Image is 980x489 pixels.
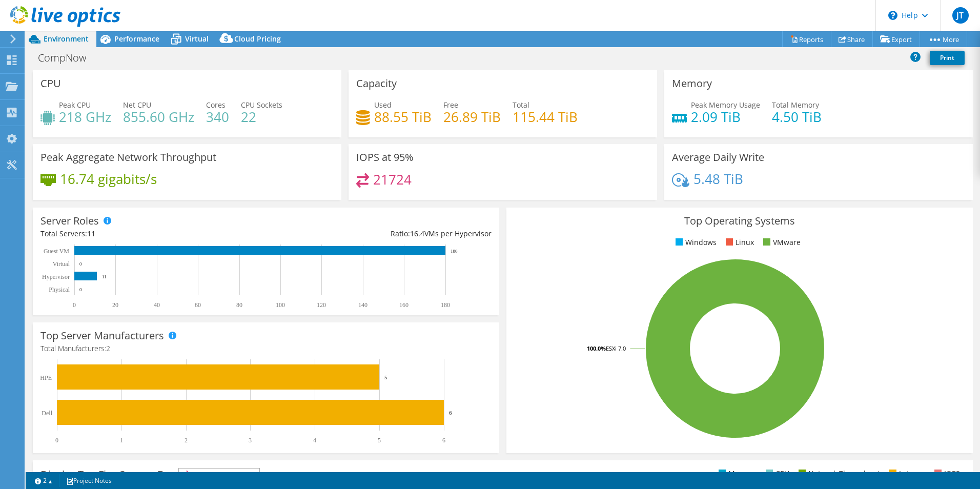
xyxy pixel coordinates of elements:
[40,152,216,163] h3: Peak Aggregate Network Throughput
[79,261,82,267] text: 0
[185,437,188,444] text: 2
[40,228,266,239] div: Total Servers:
[266,228,492,239] div: Ratio: VMs per Hypervisor
[313,437,316,444] text: 4
[356,152,414,163] h3: IOPS at 95%
[772,111,822,123] h4: 4.50 TiB
[241,100,282,110] span: CPU Sockets
[513,111,578,123] h4: 115.44 TiB
[587,344,606,352] tspan: 100.0%
[887,468,925,479] li: Latency
[195,301,201,309] text: 60
[154,301,160,309] text: 40
[185,34,209,44] span: Virtual
[782,31,831,47] a: Reports
[872,31,920,47] a: Export
[120,437,123,444] text: 1
[40,78,61,89] h3: CPU
[373,174,412,185] h4: 21724
[123,100,151,110] span: Net CPU
[763,468,789,479] li: CPU
[40,343,492,354] h4: Total Manufacturers:
[691,100,760,110] span: Peak Memory Usage
[123,111,194,123] h4: 855.60 GHz
[114,34,159,44] span: Performance
[206,111,229,123] h4: 340
[673,237,717,248] li: Windows
[358,301,367,309] text: 140
[672,78,712,89] h3: Memory
[42,273,70,280] text: Hypervisor
[952,7,969,24] span: JT
[378,437,381,444] text: 5
[716,468,757,479] li: Memory
[87,229,95,238] span: 11
[28,474,59,487] a: 2
[236,301,242,309] text: 80
[40,215,99,227] h3: Server Roles
[73,301,76,309] text: 0
[33,52,102,64] h1: CompNow
[399,301,409,309] text: 160
[374,100,392,110] span: Used
[932,468,960,479] li: IOPS
[102,274,107,279] text: 11
[40,330,164,341] h3: Top Server Manufacturers
[772,100,819,110] span: Total Memory
[79,287,82,292] text: 0
[691,111,760,123] h4: 2.09 TiB
[106,343,110,353] span: 2
[410,229,424,238] span: 16.4
[441,301,450,309] text: 180
[374,111,432,123] h4: 88.55 TiB
[317,301,326,309] text: 120
[112,301,118,309] text: 20
[59,111,111,123] h4: 218 GHz
[449,410,452,416] text: 6
[206,100,226,110] span: Cores
[930,51,965,65] a: Print
[888,11,897,20] svg: \n
[513,100,529,110] span: Total
[59,100,91,110] span: Peak CPU
[249,437,252,444] text: 3
[443,100,458,110] span: Free
[442,437,445,444] text: 6
[796,468,880,479] li: Network Throughput
[44,34,89,44] span: Environment
[55,437,58,444] text: 0
[42,410,52,417] text: Dell
[53,260,70,268] text: Virtual
[831,31,873,47] a: Share
[40,374,52,381] text: HPE
[234,34,281,44] span: Cloud Pricing
[49,286,70,293] text: Physical
[179,468,259,481] span: IOPS
[920,31,967,47] a: More
[241,111,282,123] h4: 22
[443,111,501,123] h4: 26.89 TiB
[693,173,743,185] h4: 5.48 TiB
[514,215,965,227] h3: Top Operating Systems
[276,301,285,309] text: 100
[451,249,458,254] text: 180
[606,344,626,352] tspan: ESXi 7.0
[60,173,157,185] h4: 16.74 gigabits/s
[672,152,764,163] h3: Average Daily Write
[44,248,69,255] text: Guest VM
[356,78,397,89] h3: Capacity
[384,374,387,380] text: 5
[761,237,801,248] li: VMware
[723,237,754,248] li: Linux
[59,474,119,487] a: Project Notes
